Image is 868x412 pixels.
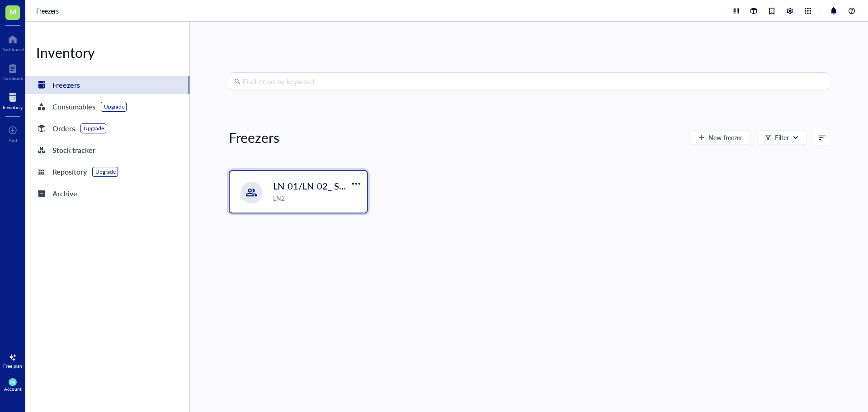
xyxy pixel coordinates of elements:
[708,134,742,141] span: New freezer
[25,119,189,137] a: OrdersUpgrade
[36,6,61,16] a: Freezers
[52,144,95,156] div: Stock tracker
[229,128,279,147] div: Freezers
[52,122,75,135] div: Orders
[273,180,458,192] span: LN-01/LN-02_ SMALL/BIG STORAGE ROOM
[9,137,17,143] div: Add
[25,98,189,116] a: ConsumablesUpgrade
[4,386,22,392] div: Account
[10,380,15,384] span: DG
[52,187,77,200] div: Archive
[273,193,362,203] div: LN2
[691,130,750,145] button: New freezer
[2,61,23,81] a: Notebook
[9,6,16,17] span: M
[25,43,189,62] div: Inventory
[95,168,116,175] div: Upgrade
[52,79,80,91] div: Freezers
[3,104,23,110] div: Inventory
[1,47,24,52] div: Dashboard
[25,76,189,94] a: Freezers
[52,100,95,113] div: Consumables
[3,90,23,110] a: Inventory
[2,76,23,81] div: Notebook
[25,163,189,181] a: RepositoryUpgrade
[3,363,22,369] div: Free plan
[25,141,189,159] a: Stock tracker
[52,166,87,178] div: Repository
[25,185,189,203] a: Archive
[775,133,789,142] div: Filter
[1,32,24,52] a: Dashboard
[84,125,104,132] div: Upgrade
[104,103,124,110] div: Upgrade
